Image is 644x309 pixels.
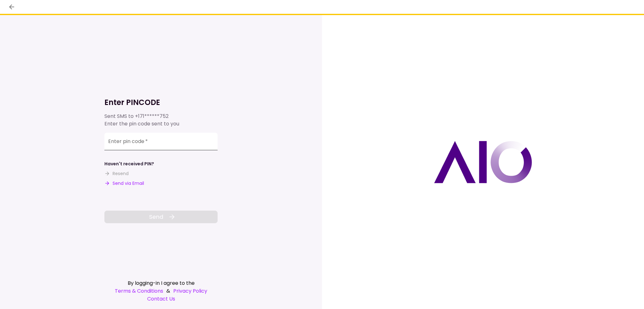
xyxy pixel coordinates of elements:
span: Send [149,212,163,221]
h1: Enter PINCODE [104,97,218,108]
div: Sent SMS to Enter the pin code sent to you [104,113,218,128]
a: Contact Us [104,295,218,303]
a: Privacy Policy [173,287,207,295]
img: AIO logo [434,141,532,183]
a: Terms & Conditions [115,287,163,295]
button: Send [104,211,218,223]
div: By logging-in I agree to the [104,279,218,287]
button: back [6,2,17,12]
button: Send via Email [104,180,144,187]
button: Resend [104,170,129,177]
div: & [104,287,218,295]
div: Haven't received PIN? [104,161,154,167]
